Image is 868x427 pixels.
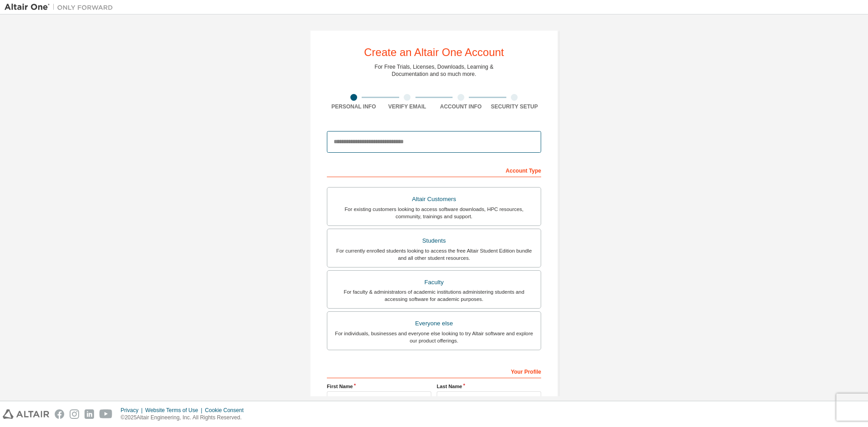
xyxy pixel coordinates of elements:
div: For existing customers looking to access software downloads, HPC resources, community, trainings ... [333,206,535,220]
div: Account Type [327,163,541,177]
div: Faculty [333,276,535,289]
div: Students [333,235,535,247]
div: Verify Email [381,103,434,110]
label: Last Name [437,383,541,390]
div: For Free Trials, Licenses, Downloads, Learning & Documentation and so much more. [375,63,494,78]
div: Altair Customers [333,193,535,206]
p: © 2025 Altair Engineering, Inc. All Rights Reserved. [121,414,249,422]
div: Your Profile [327,364,541,378]
img: facebook.svg [55,409,64,419]
div: Personal Info [327,103,381,110]
div: Create an Altair One Account [364,47,504,58]
img: Altair One [5,3,118,12]
div: For individuals, businesses and everyone else looking to try Altair software and explore our prod... [333,330,535,344]
div: Website Terms of Use [145,407,205,414]
div: Security Setup [488,103,542,110]
div: For faculty & administrators of academic institutions administering students and accessing softwa... [333,288,535,303]
div: Cookie Consent [205,407,249,414]
img: altair_logo.svg [3,409,49,419]
div: Everyone else [333,317,535,330]
img: instagram.svg [70,409,79,419]
div: For currently enrolled students looking to access the free Altair Student Edition bundle and all ... [333,247,535,262]
div: Privacy [121,407,145,414]
img: youtube.svg [99,409,113,419]
div: Account Info [434,103,488,110]
label: First Name [327,383,431,390]
img: linkedin.svg [85,409,94,419]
